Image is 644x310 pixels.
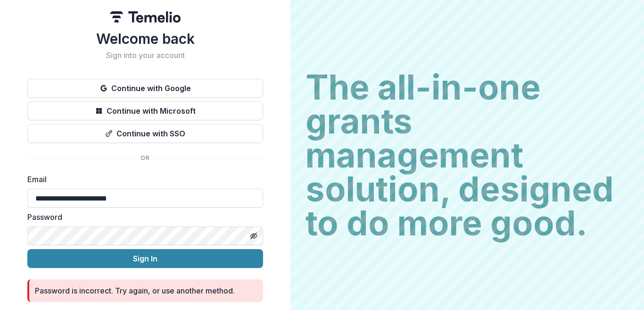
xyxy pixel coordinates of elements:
button: Toggle password visibility [246,228,261,243]
img: Temelio [110,11,181,23]
button: Continue with Google [27,79,263,98]
h2: Sign into your account [27,51,263,60]
button: Continue with SSO [27,124,263,143]
div: Password is incorrect. Try again, or use another method. [35,285,235,296]
label: Password [27,211,257,223]
button: Continue with Microsoft [27,101,263,120]
h1: Welcome back [27,30,263,47]
button: Sign In [27,249,263,268]
label: Email [27,174,257,185]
